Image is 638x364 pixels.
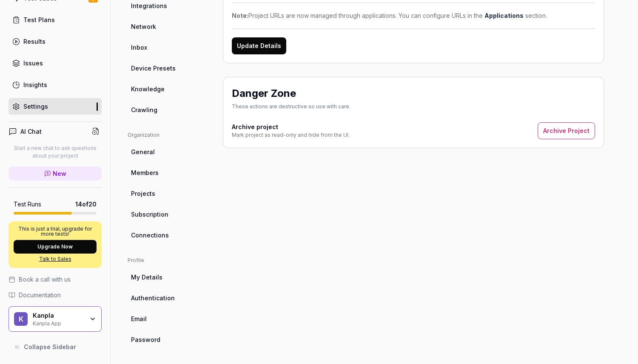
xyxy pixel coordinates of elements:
[538,122,595,139] button: Archive Project
[131,273,162,282] span: My Details
[14,200,41,208] h5: Test Runs
[131,335,160,344] span: Password
[53,169,66,178] span: New
[131,105,157,114] span: Crawling
[9,33,102,50] a: Results
[23,37,46,46] div: Results
[484,12,524,19] a: Applications
[23,80,47,89] div: Insights
[131,210,168,219] span: Subscription
[20,127,42,136] h4: AI Chat
[33,319,84,326] div: Kanpla App
[128,269,209,285] a: My Details
[131,147,155,156] span: General
[128,257,209,264] div: Profile
[131,64,176,73] span: Device Presets
[128,131,209,139] div: Organization
[232,37,286,54] button: Update Details
[9,291,102,299] a: Documentation
[131,314,147,323] span: Email
[131,189,155,198] span: Projects
[23,15,55,24] div: Test Plans
[9,144,102,160] p: Start a new chat to ask questions about your project
[131,43,147,52] span: Inbox
[128,102,209,118] a: Crawling
[128,165,209,181] a: Members
[128,206,209,222] a: Subscription
[14,240,97,254] button: Upgrade Now
[9,166,102,181] a: New
[232,12,248,19] strong: Note:
[232,11,595,20] div: Project URLs are now managed through applications. You can configure URLs in the section.
[131,1,167,10] span: Integrations
[128,290,209,306] a: Authentication
[131,168,159,177] span: Members
[128,332,209,347] a: Password
[128,19,209,34] a: Network
[128,227,209,243] a: Connections
[232,86,296,101] h2: Danger Zone
[9,98,102,115] a: Settings
[131,231,169,240] span: Connections
[131,22,156,31] span: Network
[14,312,28,326] span: K
[9,55,102,71] a: Issues
[9,339,102,356] button: Collapse Sidebar
[9,76,102,93] a: Insights
[128,186,209,201] a: Projects
[33,312,84,319] div: Kanpla
[128,144,209,160] a: General
[23,102,48,111] div: Settings
[9,306,102,332] button: KKanplaKanpla App
[9,275,102,284] a: Book a call with us
[75,200,97,209] span: 14 of 20
[14,255,97,263] a: Talk to Sales
[131,85,165,93] span: Knowledge
[232,122,350,131] h4: Archive project
[232,131,350,139] div: Mark project as read-only and hide from the UI.
[128,60,209,76] a: Device Presets
[131,293,175,302] span: Authentication
[14,226,97,237] p: This is just a trial, upgrade for more tests!
[19,291,61,299] span: Documentation
[232,103,350,110] div: These actions are destructive so use with care.
[128,311,209,327] a: Email
[19,275,71,284] span: Book a call with us
[9,11,102,28] a: Test Plans
[128,81,209,97] a: Knowledge
[23,59,43,68] div: Issues
[128,40,209,55] a: Inbox
[24,342,76,351] span: Collapse Sidebar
